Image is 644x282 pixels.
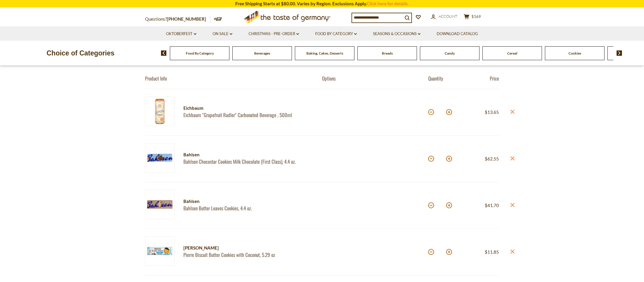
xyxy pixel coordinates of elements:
button: $169 [464,14,481,21]
a: Food By Category [315,31,357,37]
p: Questions? [145,15,211,23]
a: Seasons & Occasions [373,31,420,37]
span: $11.85 [485,249,499,255]
div: Bahlsen [183,198,312,205]
a: Click here for details. [367,1,409,6]
img: Bahlsen Butter Leaves Cookies [145,190,175,219]
div: [PERSON_NAME] [183,244,312,252]
img: Bahlsen Chocostar Cookies Milk Chocolate (First Class) [145,143,175,173]
a: Cookies [569,51,581,55]
a: Pierre Biscuit Butter Cookies with Coconut, 5.29 oz [183,252,312,258]
span: $62.55 [485,156,499,161]
a: Christmas - PRE-ORDER [249,31,299,37]
a: Oktoberfest [166,31,196,37]
div: Product Info [145,75,322,81]
span: $13.65 [485,109,499,115]
a: Eichbaum "Grapefruit Radler" Carbonated Beverage , 500ml [183,112,312,118]
div: Eichbaum [183,104,312,112]
a: Account [431,13,457,20]
a: On Sale [213,31,232,37]
a: [PHONE_NUMBER] [167,16,206,22]
img: next arrow [617,50,622,56]
a: Baking, Cakes, Desserts [306,51,343,55]
a: Bahlsen Butter Leaves Cookies, 4.4 oz. [183,205,312,211]
span: Account [438,14,457,19]
div: Price [464,75,499,81]
a: Bahlsen Chocostar Cookies Milk Chocolate (First Class), 4.4 oz. [183,158,312,165]
a: Food By Category [186,51,214,55]
span: $41.70 [485,203,499,208]
div: Quantity [428,75,464,81]
a: Breads [382,51,393,55]
span: $169 [471,14,481,19]
a: Download Catalog [437,31,478,37]
a: Cereal [507,51,517,55]
a: Candy [445,51,455,55]
div: Options [322,75,428,81]
a: Beverages [254,51,270,55]
img: previous arrow [161,50,167,56]
img: Eichbaum "Grapefruit Radler" Carbonated Beverage , 500ml [145,96,175,126]
div: Bahlsen [183,151,312,158]
img: Pierre Butter Cookies with Coconut [145,236,175,266]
